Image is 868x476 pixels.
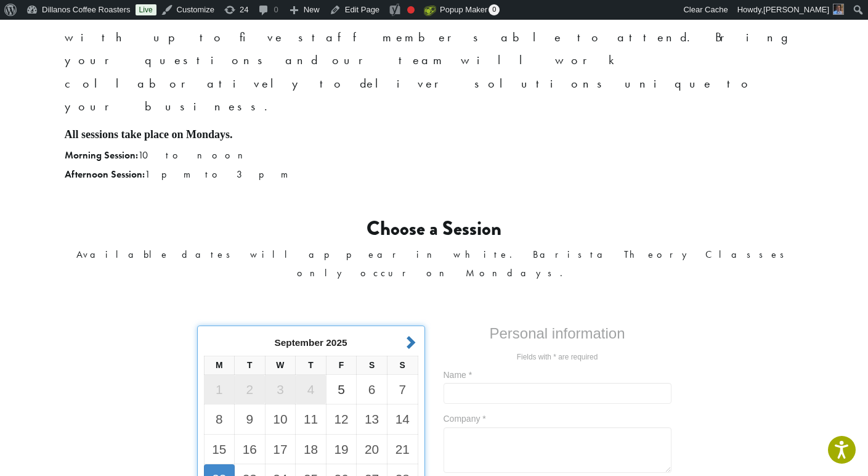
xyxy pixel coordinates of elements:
span: [PERSON_NAME] [763,5,829,14]
span: 4 [296,377,326,402]
span: 0 [489,4,500,15]
a: 20 [357,437,387,462]
p: 10 to noon 1 pm to 3 pm [65,146,804,183]
a: 7 [387,377,418,402]
span: 3 [266,377,296,402]
a: 8 [205,407,235,432]
a: 10 [266,407,296,432]
span: Friday [339,360,344,370]
a: Live [136,4,156,15]
span: Sunday [400,360,405,370]
a: 21 [387,437,418,462]
strong: Afternoon Session: [65,168,145,181]
span: September [274,337,323,348]
p: Available dates will appear in white. Barista Theory Classes only occur on Mondays. [65,245,804,282]
span: 1 [205,377,235,402]
a: 6 [357,377,387,402]
p: Classes are available to one customer at a time with up to five staff members able to attend. Bri... [65,2,804,118]
a: 11 [296,407,326,432]
a: 19 [327,437,357,462]
a: 5 [327,377,357,402]
a: 18 [296,437,326,462]
span: Monday [216,360,223,370]
div: Focus keyphrase not set [407,6,415,14]
a: 13 [357,407,387,432]
a: 14 [387,407,418,432]
span: Saturday [369,360,375,370]
span: 2 [235,377,265,402]
span: Wednesday [276,360,284,370]
span: 2025 [326,337,347,348]
a: 15 [205,437,235,462]
h5: All sessions take place on Mondays. [65,128,804,142]
h3: Choose a Session [65,217,804,240]
a: 16 [235,437,265,462]
a: 12 [327,407,357,432]
span: Thursday [308,360,313,370]
strong: Morning Session: [65,149,138,162]
span: Tuesday [247,360,252,370]
a: 9 [235,407,265,432]
a: Next [399,335,417,347]
a: 17 [266,437,296,462]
